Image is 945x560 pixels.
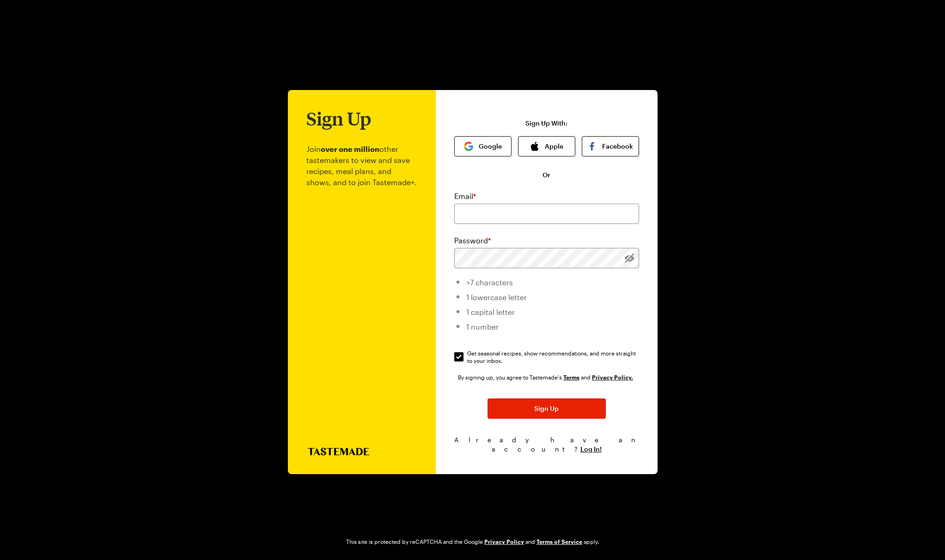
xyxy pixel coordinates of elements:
[582,136,639,157] button: Facebook
[488,398,606,419] button: Sign Up
[518,136,575,157] button: Apple
[467,349,640,364] span: Get seasonal recipes, show recommendations, and more straight to your inbox.
[454,235,491,246] label: Password
[537,537,582,545] a: Google Terms of Service
[454,352,463,361] input: Get seasonal recipes, show recommendations, and more straight to your inbox.
[321,145,379,153] b: over one million
[592,373,633,381] a: Tastemade Privacy Policy
[543,170,550,180] span: Or
[580,445,602,454] button: Log In!
[346,538,599,545] div: This site is protected by reCAPTCHA and the Google and apply.
[466,307,515,316] span: 1 capital letter
[466,293,527,301] span: 1 lowercase letter
[440,15,505,23] img: tastemade
[306,129,417,448] p: Join other tastemakers to view and save recipes, meal plans, and shows, and to join Tastemade+.
[484,537,524,545] a: Google Privacy Policy
[454,436,639,453] span: Already have an account?
[525,120,567,127] p: Sign Up With:
[563,373,579,381] a: Tastemade Terms of Service
[306,108,371,129] h1: Sign Up
[534,404,559,413] span: Sign Up
[466,322,499,331] span: 1 number
[454,191,476,202] label: Email
[440,15,505,26] a: Go to Tastemade Homepage
[454,136,512,157] button: Google
[466,278,513,287] span: >7 characters
[458,373,635,382] div: By signing up, you agree to Tastemade's and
